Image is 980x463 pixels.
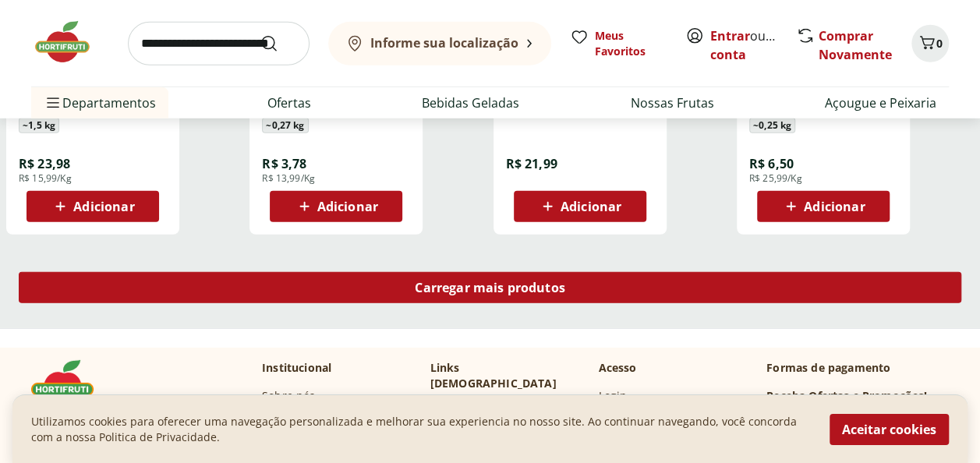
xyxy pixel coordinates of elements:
[31,413,811,444] p: Utilizamos cookies para oferecer uma navegação personalizada e melhorar sua experiencia no nosso ...
[44,84,62,122] button: Menu
[766,360,949,376] p: Formas de pagamento
[262,155,306,172] span: R$ 3,78
[73,200,134,213] span: Adicionar
[267,94,311,112] a: Ofertas
[328,22,551,65] button: Informe sua localização
[128,22,310,65] input: search
[710,27,796,63] a: Criar conta
[415,281,565,294] span: Carregar mais produtos
[819,27,892,63] a: Comprar Novamente
[631,94,714,112] a: Nossas Frutas
[19,172,72,185] span: R$ 15,99/Kg
[262,118,308,133] span: ~ 0,27 kg
[19,155,70,172] span: R$ 23,98
[710,27,750,44] a: Entrar
[31,360,109,407] img: Hortifruti
[766,388,927,404] h3: Receba Ofertas e Promoções!
[514,191,646,222] button: Adicionar
[370,34,518,51] b: Informe sua localização
[19,118,59,133] span: ~ 1,5 kg
[749,155,794,172] span: R$ 6,50
[757,191,890,222] button: Adicionar
[317,200,378,213] span: Adicionar
[570,28,667,59] a: Meus Favoritos
[749,118,795,133] span: ~ 0,25 kg
[825,94,936,112] a: Açougue e Peixaria
[262,360,331,376] p: Institucional
[44,84,156,122] span: Departamentos
[260,34,297,53] button: Submit Search
[830,413,949,444] button: Aceitar cookies
[595,28,667,59] span: Meus Favoritos
[422,94,519,112] a: Bebidas Geladas
[262,172,315,185] span: R$ 13,99/Kg
[598,360,636,376] p: Acesso
[561,200,621,213] span: Adicionar
[598,388,627,404] a: Login
[262,388,315,404] a: Sobre nós
[804,200,865,213] span: Adicionar
[27,191,159,222] button: Adicionar
[936,36,943,51] span: 0
[506,155,557,172] span: R$ 21,99
[31,19,109,65] img: Hortifruti
[270,191,402,222] button: Adicionar
[749,172,802,185] span: R$ 25,99/Kg
[911,25,949,62] button: Carrinho
[710,27,780,64] span: ou
[19,272,961,309] a: Carregar mais produtos
[430,360,586,391] p: Links [DEMOGRAPHIC_DATA]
